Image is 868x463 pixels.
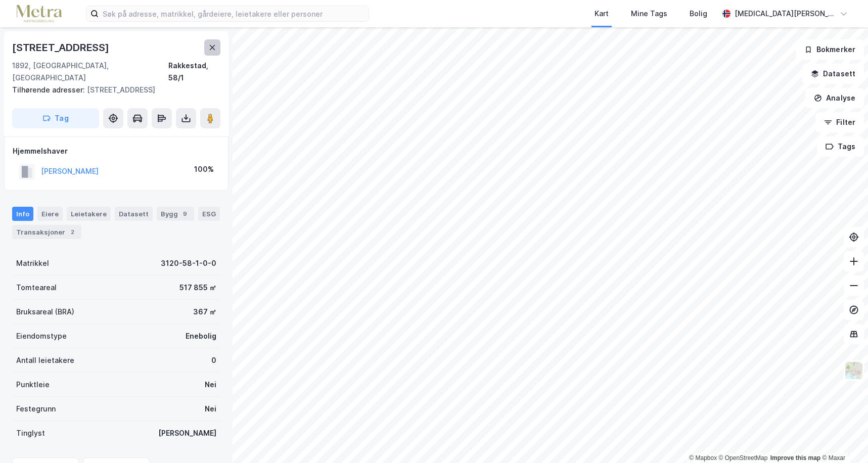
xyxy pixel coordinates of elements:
img: metra-logo.256734c3b2bbffee19d4.png [16,5,62,23]
div: Tomteareal [16,282,57,294]
div: Nei [205,379,216,391]
div: Matrikkel [16,257,49,269]
div: ESG [198,207,220,221]
div: 1892, [GEOGRAPHIC_DATA], [GEOGRAPHIC_DATA] [12,60,168,84]
button: Bokmerker [796,39,864,60]
button: Tag [12,108,99,128]
div: [STREET_ADDRESS] [12,39,111,56]
div: Transaksjoner [12,225,81,239]
button: Filter [815,112,864,132]
div: Bruksareal (BRA) [16,306,74,318]
div: 367 ㎡ [193,306,216,318]
div: Tinglyst [16,427,45,439]
div: 3120-58-1-0-0 [161,257,216,269]
div: Kontrollprogram for chat [817,414,868,463]
img: Z [844,361,863,380]
div: Eiere [37,207,63,221]
div: Eiendomstype [16,330,67,342]
div: Enebolig [186,330,216,342]
button: Tags [817,136,864,157]
div: Punktleie [16,379,50,391]
div: [PERSON_NAME] [158,427,216,439]
iframe: Chat Widget [817,414,868,463]
div: Leietakere [67,207,111,221]
button: Analyse [805,88,864,108]
div: Bygg [157,207,194,221]
div: Festegrunn [16,403,56,415]
div: 0 [211,354,216,366]
div: 100% [194,163,214,175]
div: Nei [205,403,216,415]
button: Datasett [802,64,864,84]
div: 9 [180,209,190,219]
div: Kart [595,8,609,20]
div: Mine Tags [631,8,667,20]
div: Datasett [115,207,153,221]
div: [MEDICAL_DATA][PERSON_NAME] [735,8,836,20]
a: Mapbox [689,454,717,461]
div: [STREET_ADDRESS] [12,84,212,96]
div: Info [12,207,33,221]
div: 2 [67,227,77,237]
span: Tilhørende adresser: [12,85,87,94]
a: OpenStreetMap [719,454,768,461]
div: Hjemmelshaver [13,145,220,157]
input: Søk på adresse, matrikkel, gårdeiere, leietakere eller personer [99,6,369,21]
a: Improve this map [770,454,820,461]
div: Bolig [690,8,707,20]
div: Antall leietakere [16,354,74,366]
div: Rakkestad, 58/1 [168,60,220,84]
div: 517 855 ㎡ [179,282,216,294]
